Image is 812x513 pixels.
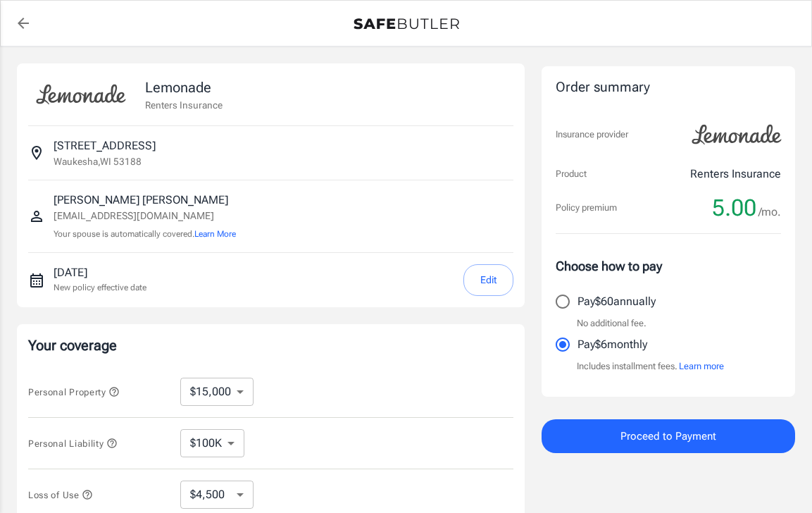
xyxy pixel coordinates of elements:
p: [STREET_ADDRESS] [54,137,156,154]
p: Waukesha , WI 53188 [54,154,142,168]
p: [DATE] [54,264,146,281]
p: Pay $60 annually [577,293,656,310]
svg: New policy start date [28,272,45,289]
span: 5.00 [712,194,756,222]
p: [EMAIL_ADDRESS][DOMAIN_NAME] [54,209,236,223]
p: Pay $6 monthly [577,336,647,353]
svg: Insured address [28,144,45,161]
img: Lemonade [684,115,789,154]
p: Renters Insurance [690,166,781,183]
button: Personal Liability [28,435,118,452]
p: Policy premium [556,201,617,215]
p: [PERSON_NAME] [PERSON_NAME] [54,192,236,209]
a: back to quotes [9,9,37,37]
svg: Insured person [28,208,45,225]
p: Your coverage [28,335,513,355]
p: Insurance provider [556,128,628,142]
img: Back to quotes [354,18,459,30]
p: Choose how to pay [556,256,781,276]
button: Edit [463,264,513,296]
p: Includes installment fees. [577,359,724,373]
button: Learn more [679,359,724,373]
p: Renters Insurance [145,98,223,112]
img: Lemonade [28,75,134,114]
div: Order summary [556,78,781,98]
p: Lemonade [145,77,223,98]
span: Loss of Use [28,490,93,500]
button: Loss of Use [28,486,93,503]
p: Product [556,167,587,181]
span: Personal Property [28,387,120,397]
button: Personal Property [28,383,120,400]
p: No additional fee. [577,316,647,330]
p: New policy effective date [54,281,146,294]
span: Proceed to Payment [620,427,716,445]
span: /mo. [758,202,781,222]
span: Personal Liability [28,438,118,449]
button: Learn More [194,228,236,240]
button: Proceed to Payment [542,419,795,453]
p: Your spouse is automatically covered. [54,228,236,241]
